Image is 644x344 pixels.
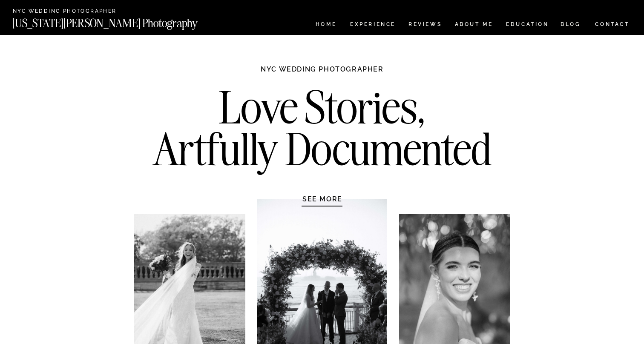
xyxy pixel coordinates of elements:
[13,9,141,15] a: NYC Wedding Photographer
[12,17,226,25] a: [US_STATE][PERSON_NAME] Photography
[282,195,363,203] a: SEE MORE
[561,22,581,29] a: BLOG
[242,65,402,82] h1: NYC WEDDING PHOTOGRAPHER
[350,22,395,29] a: Experience
[314,22,338,29] a: HOME
[595,20,630,29] a: CONTACT
[454,22,493,29] a: ABOUT ME
[505,22,550,29] a: EDUCATION
[408,22,440,29] a: REVIEWS
[144,86,501,176] h2: Love Stories, Artfully Documented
